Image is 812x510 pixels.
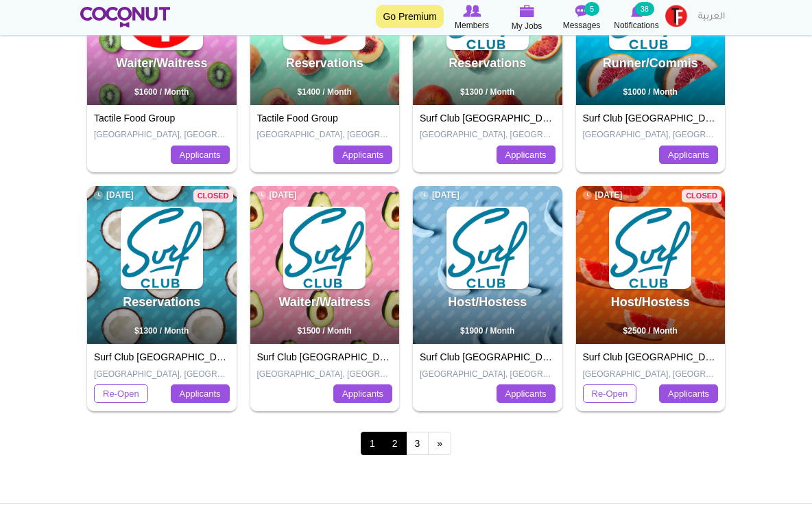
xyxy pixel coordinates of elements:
[94,189,134,201] span: [DATE]
[631,5,643,17] img: Notifications
[420,113,562,124] a: Surf Club [GEOGRAPHIC_DATA]
[659,146,718,165] a: Applicants
[94,384,148,404] a: Re-Open
[361,432,384,455] span: 1
[497,384,556,404] a: Applicants
[603,56,698,70] a: Runner/Commis
[448,295,527,309] a: Host/Hostess
[611,295,690,309] a: Host/Hostess
[420,129,556,141] p: [GEOGRAPHIC_DATA], [GEOGRAPHIC_DATA]
[94,113,175,124] a: Tactile Food Group
[519,5,534,17] img: My Jobs
[171,146,230,165] a: Applicants
[171,384,230,404] a: Applicants
[428,432,451,455] a: next ›
[460,326,514,336] span: $1900 / Month
[554,3,609,32] a: Messages Messages 5
[575,5,588,17] img: Messages
[257,129,393,141] p: [GEOGRAPHIC_DATA], [GEOGRAPHIC_DATA]
[94,369,230,380] p: [GEOGRAPHIC_DATA], [GEOGRAPHIC_DATA]
[333,384,392,404] a: Applicants
[583,113,726,124] a: Surf Club [GEOGRAPHIC_DATA]
[609,3,664,32] a: Notifications Notifications 38
[94,129,230,141] p: [GEOGRAPHIC_DATA], [GEOGRAPHIC_DATA]
[455,19,489,32] span: Members
[449,56,526,70] a: Reservations
[116,56,208,70] a: Waiter/Waitress
[583,369,719,380] p: [GEOGRAPHIC_DATA], [GEOGRAPHIC_DATA]
[278,295,370,309] a: Waiter/Waitress
[499,3,554,33] a: My Jobs My Jobs
[691,3,732,31] a: العربية
[94,351,237,362] a: Surf Club [GEOGRAPHIC_DATA]
[497,146,556,165] a: Applicants
[420,351,562,362] a: Surf Club [GEOGRAPHIC_DATA]
[257,369,393,380] p: [GEOGRAPHIC_DATA], [GEOGRAPHIC_DATA]
[623,87,678,97] span: $1000 / Month
[583,351,726,362] a: Surf Club [GEOGRAPHIC_DATA]
[257,189,297,201] span: [DATE]
[298,87,352,97] span: $1400 / Month
[420,189,459,201] span: [DATE]
[193,189,233,202] span: Closed
[583,189,623,201] span: [DATE]
[257,351,400,362] a: Surf Club [GEOGRAPHIC_DATA]
[463,5,481,17] img: Browse Members
[420,369,556,380] p: [GEOGRAPHIC_DATA], [GEOGRAPHIC_DATA]
[123,295,200,309] a: Reservations
[614,19,658,32] span: Notifications
[583,384,637,404] a: Re-Open
[286,56,363,70] a: Reservations
[257,113,338,124] a: Tactile Food Group
[659,384,718,404] a: Applicants
[584,2,599,16] small: 5
[682,189,721,202] span: Closed
[333,146,392,165] a: Applicants
[80,7,170,27] img: Home
[583,129,719,141] p: [GEOGRAPHIC_DATA], [GEOGRAPHIC_DATA]
[298,326,352,336] span: $1500 / Month
[444,3,499,32] a: Browse Members Members
[635,2,654,16] small: 38
[376,5,444,28] a: Go Premium
[134,87,189,97] span: $1600 / Month
[383,432,407,455] a: 2
[406,432,429,455] a: 3
[134,326,189,336] span: $1300 / Month
[623,326,678,336] span: $2500 / Month
[460,87,514,97] span: $1300 / Month
[512,19,542,33] span: My Jobs
[563,19,601,32] span: Messages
